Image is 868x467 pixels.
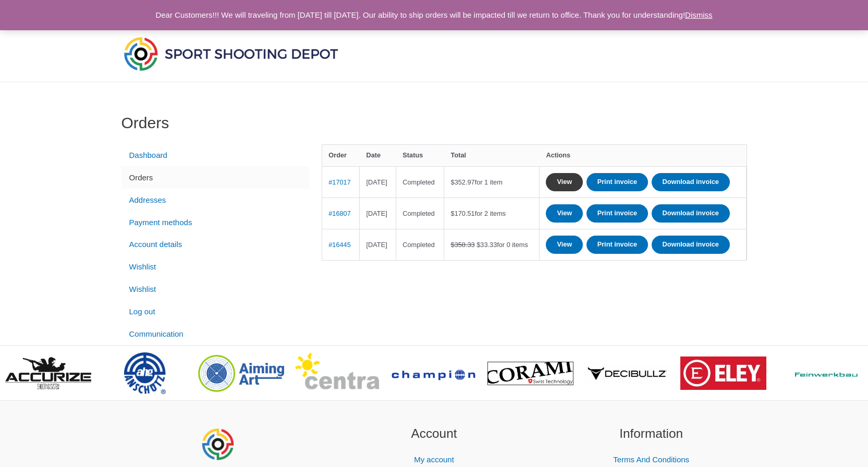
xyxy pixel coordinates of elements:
h2: Information [556,424,747,444]
h2: Account [338,424,530,444]
span: 170.51 [451,210,475,217]
time: [DATE] [366,210,387,217]
a: Print invoice order number 17017 [586,173,649,191]
a: View order 16445 [546,236,583,254]
a: Print invoice order number 16445 [586,236,649,254]
span: $ [476,241,480,249]
a: View order number 16445 [328,241,351,249]
a: View order number 16807 [328,210,351,217]
a: Wishlist [121,256,309,278]
a: Download invoice order number 16807 [652,204,730,223]
td: Completed [396,229,444,260]
a: Wishlist [121,278,309,301]
span: 33.33 [476,241,497,249]
a: Terms And Conditions [613,455,689,464]
a: Download invoice order number 17017 [652,173,730,191]
h1: Orders [121,114,747,132]
a: View order 16807 [546,204,583,223]
a: Dashboard [121,144,309,167]
a: View order number 17017 [328,178,351,186]
td: Completed [396,166,444,198]
a: Addresses [121,189,309,211]
time: [DATE] [366,241,387,249]
a: Orders [121,166,309,189]
span: 352.97 [451,178,475,186]
a: Dismiss [685,10,713,19]
time: [DATE] [366,178,387,186]
td: Completed [396,198,444,229]
td: for 2 items [444,198,540,229]
a: View order 17017 [546,173,583,191]
del: $358.33 [451,241,475,249]
span: $ [451,210,455,217]
a: Log out [121,300,309,323]
img: Sport Shooting Depot [121,34,340,73]
span: Order [328,151,347,159]
a: My account [414,455,454,464]
a: Download invoice order number 16445 [652,236,730,254]
span: $ [451,178,455,186]
td: for 1 item [444,166,540,198]
span: Actions [546,151,570,159]
span: Date [366,151,381,159]
td: for 0 items [444,229,540,260]
span: Status [402,151,423,159]
span: Total [451,151,467,159]
a: Account details [121,233,309,256]
a: Print invoice order number 16807 [586,204,649,223]
a: Payment methods [121,211,309,233]
nav: Account pages [121,144,309,346]
a: Communication [121,323,309,345]
img: brand logo [680,357,766,390]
